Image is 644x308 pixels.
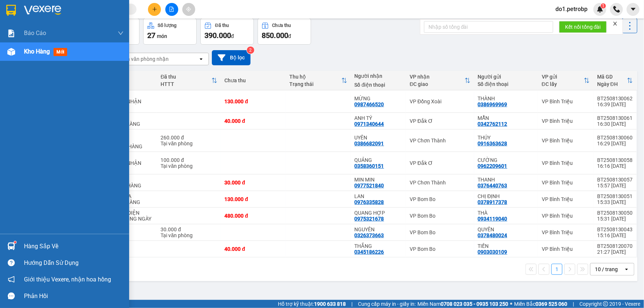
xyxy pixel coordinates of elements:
[355,121,384,127] div: 0971340644
[247,46,254,54] sup: 2
[157,71,221,90] th: Toggle SortBy
[595,266,618,273] div: 10 / trang
[542,74,584,80] div: VP gửi
[158,23,177,28] div: Số lượng
[182,3,195,16] button: aim
[410,213,470,219] div: VP Bom Bo
[597,157,633,163] div: BT2508130058
[290,74,341,80] div: Thu hộ
[542,81,584,87] div: ĐC lấy
[161,74,211,80] div: Đã thu
[478,121,507,127] div: 0342762112
[410,98,470,104] div: VP Đồng Xoài
[24,48,50,55] span: Kho hàng
[478,96,534,101] div: THÀNH
[478,183,507,188] div: 0376440763
[118,30,124,36] span: down
[355,135,403,141] div: UYÊN
[165,3,178,16] button: file-add
[542,229,590,235] div: VP Bình Triệu
[7,30,15,37] img: solution-icon
[597,183,633,188] div: 15:57 [DATE]
[7,242,15,250] img: warehouse-icon
[535,301,567,307] strong: 0369 525 060
[355,177,403,183] div: MIN MIN
[624,266,630,272] svg: open
[542,180,590,186] div: VP Bình Triệu
[262,31,288,40] span: 850.000
[314,301,346,307] strong: 1900 633 818
[147,31,155,40] span: 27
[8,259,15,266] span: question-circle
[212,50,251,65] button: Bộ lọc
[597,96,633,101] div: BT2508130062
[24,241,124,252] div: Hàng sắp về
[148,3,161,16] button: plus
[597,163,633,169] div: 16:16 [DATE]
[424,21,553,33] input: Nhập số tổng đài
[630,6,637,13] span: caret-down
[597,210,633,216] div: BT2508130050
[355,193,403,199] div: LAN
[355,141,384,146] div: 0386682091
[613,6,620,13] img: phone-icon
[542,160,590,166] div: VP Bình Triệu
[410,229,470,235] div: VP Bom Bo
[597,243,633,249] div: BT2508120070
[478,210,534,216] div: THÀ
[550,4,593,14] span: do1.petrobp
[8,276,15,283] span: notification
[278,300,346,308] span: Hỗ trợ kỹ thuật:
[186,7,191,12] span: aim
[538,71,593,90] th: Toggle SortBy
[152,7,157,12] span: plus
[355,199,384,205] div: 0976335828
[478,101,507,107] div: 0386969969
[478,199,507,205] div: 0378917378
[225,196,282,202] div: 130.000 đ
[225,213,282,219] div: 480.000 đ
[597,81,627,87] div: Ngày ĐH
[478,249,507,255] div: 0903030109
[613,21,618,26] span: close
[597,199,633,205] div: 15:33 [DATE]
[597,121,633,127] div: 16:30 [DATE]
[198,56,204,62] svg: open
[258,18,311,45] button: Chưa thu850.000đ
[627,3,640,16] button: caret-down
[597,101,633,107] div: 16:39 [DATE]
[478,135,534,141] div: THÚY
[542,213,590,219] div: VP Bình Triệu
[597,232,633,238] div: 15:16 [DATE]
[225,98,282,104] div: 130.000 đ
[514,300,567,308] span: Miền Bắc
[24,291,124,302] div: Phản hồi
[14,241,16,243] sup: 1
[602,3,605,8] span: 1
[290,81,341,87] div: Trạng thái
[551,264,562,275] button: 1
[603,301,608,307] span: copyright
[410,118,470,124] div: VP Đắk Ơ
[225,180,282,186] div: 30.000 đ
[24,275,111,284] span: Giới thiệu Vexere, nhận hoa hồng
[478,177,534,183] div: THANH
[355,115,403,121] div: ANH TÝ
[6,5,16,16] img: logo-vxr
[597,74,627,80] div: Mã GD
[478,193,534,199] div: CHỊ ĐỊNH
[478,141,507,146] div: 0916363628
[478,115,534,121] div: MẪN
[118,55,169,63] div: Chọn văn phòng nhận
[601,3,606,8] sup: 1
[143,18,197,45] button: Số lượng27món
[355,163,384,169] div: 0358360151
[54,48,67,56] span: mới
[441,301,508,307] strong: 0708 023 035 - 0935 103 250
[410,160,470,166] div: VP Đắk Ơ
[355,210,403,216] div: QUANG HỢP
[204,31,231,40] span: 390.000
[200,18,254,45] button: Đã thu390.000đ
[478,243,534,249] div: TIẾN
[410,196,470,202] div: VP Bom Bo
